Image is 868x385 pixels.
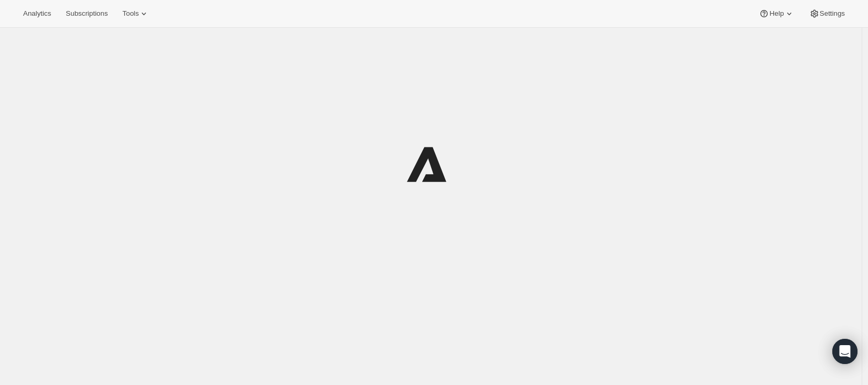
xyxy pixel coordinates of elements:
span: Settings [820,9,845,18]
button: Tools [116,6,155,21]
button: Subscriptions [59,6,114,21]
span: Help [769,9,783,18]
span: Subscriptions [66,9,108,18]
div: Open Intercom Messenger [832,339,857,364]
span: Tools [122,9,139,18]
button: Help [752,6,800,21]
span: Analytics [23,9,51,18]
button: Analytics [17,6,57,21]
button: Settings [803,6,851,21]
